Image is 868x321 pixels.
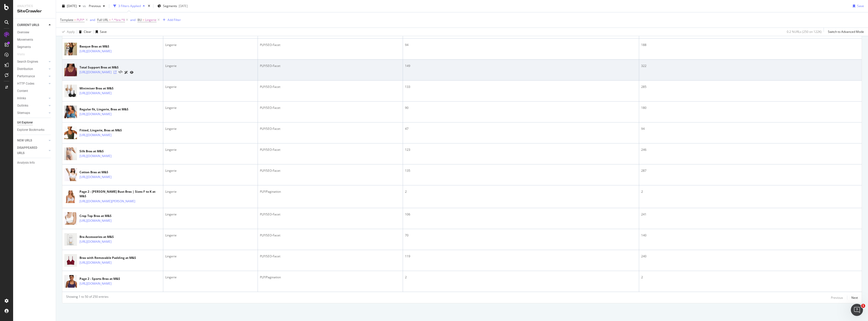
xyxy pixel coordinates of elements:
[260,189,401,194] div: PLP/Pagination
[130,18,135,22] div: and
[405,254,637,259] div: 119
[79,91,112,96] a: [URL][DOMAIN_NAME]
[405,147,637,152] div: 123
[17,30,29,35] div: Overview
[64,62,77,78] img: main image
[17,74,47,79] a: Performance
[17,74,35,79] div: Performance
[17,22,47,28] a: CURRENT URLS
[79,149,133,154] div: Silk Bras at M&S
[17,110,30,116] div: Sitemaps
[641,43,860,47] div: 188
[84,30,91,34] div: Clear
[861,304,865,308] span: 1
[79,218,112,223] a: [URL][DOMAIN_NAME]
[17,4,52,8] div: Analytics
[165,189,256,194] div: Lingerie
[17,138,47,143] a: NEW URLS
[641,85,860,89] div: 285
[124,70,128,75] a: AI Url Details
[79,189,161,199] div: Page 2 - [PERSON_NAME] Bust Bras | Sizes F to K at M&S
[143,18,144,22] span: =
[165,43,256,47] div: Lingerie
[17,59,47,64] a: Search Engines
[64,146,77,162] img: main image
[79,133,112,138] a: [URL][DOMAIN_NAME]
[17,96,26,101] div: Inlinks
[17,66,47,72] a: Distribution
[165,85,256,89] div: Lingerie
[67,4,77,8] span: 2025 Aug. 23rd
[260,147,401,152] div: PLP/SEO-Facet
[405,64,637,68] div: 149
[405,85,637,89] div: 133
[179,4,188,8] div: [DATE]
[165,168,256,173] div: Lingerie
[79,239,112,244] a: [URL][DOMAIN_NAME]
[260,106,401,110] div: PLP/SEO-Facet
[260,127,401,131] div: PLP/SEO-Facet
[165,254,256,259] div: Lingerie
[828,30,864,34] div: Switch to Advanced Mode
[826,28,864,36] button: Switch to Advanced Mode
[17,30,52,35] a: Overview
[79,260,112,265] a: [URL][DOMAIN_NAME]
[114,71,117,74] a: Visit Online Page
[641,254,860,259] div: 240
[641,64,860,68] div: 322
[168,18,181,22] div: Add Filter
[641,147,860,152] div: 246
[17,59,38,64] div: Search Engines
[641,127,860,131] div: 94
[64,167,77,183] img: main image
[17,37,52,42] a: Movements
[79,44,133,49] div: Basque Bras at M&S
[17,22,39,28] div: CURRENT URLS
[17,160,52,165] a: Analysis Info
[79,199,135,204] a: [URL][DOMAIN_NAME][PERSON_NAME]
[77,16,85,23] span: PLP/*
[17,138,32,143] div: NEW URLS
[260,233,401,238] div: PLP/SEO-Facet
[405,233,637,238] div: 70
[260,254,401,259] div: PLP/SEO-Facet
[17,145,47,156] a: DISAPPEARED URLS
[94,28,107,36] button: Save
[111,2,147,10] button: 3 Filters Applied
[260,212,401,217] div: PLP/SEO-Facet
[64,188,77,205] img: main image
[165,106,256,110] div: Lingerie
[79,175,112,180] a: [URL][DOMAIN_NAME]
[161,17,181,23] button: Add Filter
[641,106,860,110] div: 180
[79,49,112,54] a: [URL][DOMAIN_NAME]
[87,4,101,8] span: Previous
[79,65,133,70] div: Total Support Bras at M&S
[17,110,47,116] a: Sitemaps
[17,145,43,156] div: DISAPPEARED URLS
[641,275,860,280] div: 2
[74,18,76,22] span: =
[64,231,77,248] img: main image
[17,160,35,165] div: Analysis Info
[64,104,77,120] img: main image
[165,127,256,131] div: Lingerie
[118,4,141,8] div: 3 Filters Applied
[87,2,107,10] button: Previous
[641,212,860,217] div: 241
[17,103,28,108] div: Outlinks
[165,147,256,152] div: Lingerie
[851,2,864,10] button: Save
[17,96,47,101] a: Inlinks
[260,275,401,280] div: PLP/Pagination
[641,168,860,173] div: 287
[90,18,95,22] div: and
[851,294,858,301] button: Next
[165,233,256,238] div: Lingerie
[100,30,107,34] div: Save
[79,256,136,260] div: Bras with Removable Padding at M&S
[831,294,843,301] button: Previous
[77,28,91,36] button: Clear
[79,112,112,117] a: [URL][DOMAIN_NAME]
[641,233,860,238] div: 140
